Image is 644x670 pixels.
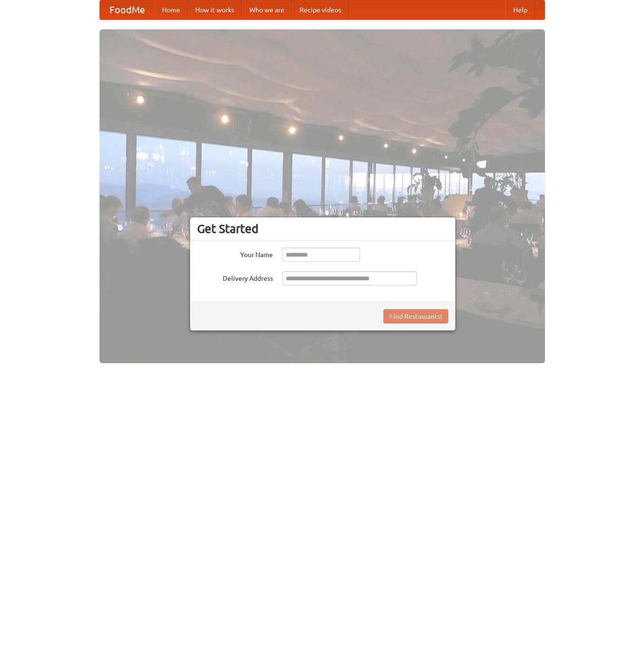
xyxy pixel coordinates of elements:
[242,0,292,19] a: Who we are
[197,248,273,259] label: Your Name
[383,309,448,323] button: Find Restaurants!
[100,0,154,19] a: FoodMe
[197,271,273,283] label: Delivery Address
[506,0,535,19] a: Help
[188,0,242,19] a: How it works
[154,0,188,19] a: Home
[197,222,448,236] h3: Get Started
[292,0,349,19] a: Recipe videos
